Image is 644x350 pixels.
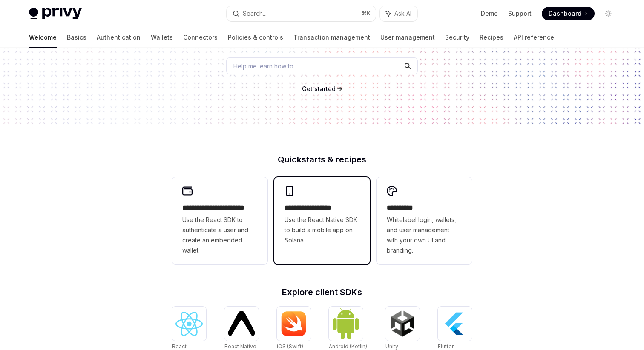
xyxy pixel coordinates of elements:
a: Recipes [480,27,503,48]
a: Authentication [97,27,141,48]
a: User management [380,27,435,48]
span: React Native [224,343,256,350]
button: Search...⌘K [227,6,376,21]
h2: Explore client SDKs [172,288,472,296]
a: Welcome [29,27,57,48]
span: Dashboard [549,9,581,18]
span: Android (Kotlin) [329,343,367,350]
a: Wallets [151,27,173,48]
span: ⌘ K [362,10,371,17]
a: Dashboard [542,7,595,20]
span: React [172,343,187,350]
a: Support [508,9,532,18]
span: Use the React SDK to authenticate a user and create an embedded wallet. [182,215,257,256]
img: React [175,312,203,336]
a: **** *****Whitelabel login, wallets, and user management with your own UI and branding. [377,177,472,264]
a: Get started [302,85,336,93]
a: Policies & controls [228,27,283,48]
span: Get started [302,85,336,92]
a: API reference [514,27,554,48]
a: Connectors [183,27,218,48]
button: Toggle dark mode [601,7,615,20]
span: Flutter [438,343,454,350]
img: React Native [228,311,255,336]
img: Unity [389,310,416,337]
span: iOS (Swift) [277,343,303,350]
span: Use the React Native SDK to build a mobile app on Solana. [285,215,359,245]
h2: Quickstarts & recipes [172,155,472,164]
a: Demo [481,9,498,18]
button: Ask AI [380,6,417,21]
span: Whitelabel login, wallets, and user management with your own UI and branding. [387,215,462,256]
div: Search... [243,9,267,19]
a: Transaction management [293,27,370,48]
img: Android (Kotlin) [332,307,359,339]
a: Security [445,27,469,48]
a: **** **** **** ***Use the React Native SDK to build a mobile app on Solana. [274,177,370,264]
span: Ask AI [394,9,411,18]
img: Flutter [441,310,469,337]
img: light logo [29,8,82,20]
a: Basics [67,27,86,48]
span: Help me learn how to… [233,62,298,71]
span: Unity [385,343,398,350]
img: iOS (Swift) [280,311,308,336]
